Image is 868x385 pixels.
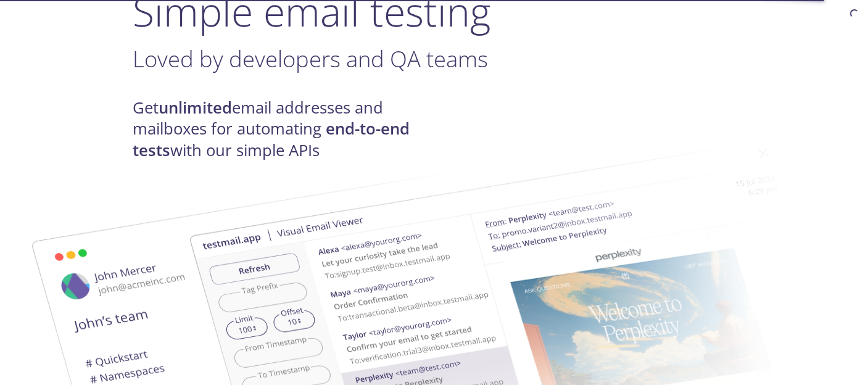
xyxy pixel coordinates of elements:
strong: end-to-end tests [133,118,410,160]
strong: unlimited [159,97,233,118]
span: Loved by developers and QA teams [133,43,489,74]
h4: Get email addresses and mailboxes for automating with our simple APIs [133,97,434,161]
